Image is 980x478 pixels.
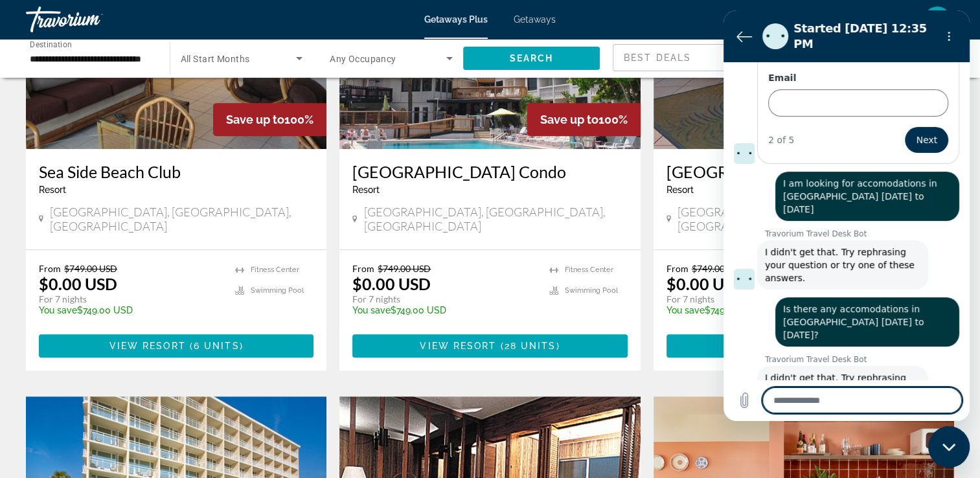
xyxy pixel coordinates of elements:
[692,263,745,274] span: $749.00 USD
[514,14,556,25] a: Getaways
[667,305,705,315] span: You save
[565,286,618,295] span: Swimming Pool
[509,53,553,63] span: Search
[378,263,431,274] span: $749.00 USD
[420,341,496,351] span: View Resort
[463,47,600,70] button: Search
[352,274,431,293] p: $0.00 USD
[624,50,740,65] mat-select: Sort by
[39,185,66,195] span: Resort
[424,14,488,25] a: Getaways Plus
[213,103,326,136] div: 100%
[352,263,374,274] span: From
[667,293,850,305] p: For 7 nights
[39,293,222,305] p: For 7 nights
[352,162,627,181] a: [GEOGRAPHIC_DATA] Condo
[251,266,299,274] span: Fitness Center
[352,293,536,305] p: For 7 nights
[496,341,560,351] span: ( )
[64,263,117,274] span: $749.00 USD
[667,334,941,358] button: View Resort(5 units)
[565,266,613,274] span: Fitness Center
[330,54,396,64] span: Any Occupancy
[39,305,222,315] p: $749.00 USD
[26,3,155,36] a: Travorium
[920,6,954,33] button: User Menu
[30,40,72,49] span: Destination
[109,341,186,351] span: View Resort
[678,205,941,233] span: [GEOGRAPHIC_DATA], [GEOGRAPHIC_DATA], [GEOGRAPHIC_DATA]
[540,113,598,126] span: Save up to
[186,341,244,351] span: ( )
[505,341,556,351] span: 28 units
[352,305,536,315] p: $749.00 USD
[181,54,250,64] span: All Start Months
[667,185,694,195] span: Resort
[194,341,240,351] span: 6 units
[39,274,117,293] p: $0.00 USD
[39,162,313,181] a: Sea Side Beach Club
[226,113,284,126] span: Save up to
[364,205,628,233] span: [GEOGRAPHIC_DATA], [GEOGRAPHIC_DATA], [GEOGRAPHIC_DATA]
[928,426,970,468] iframe: Button to launch messaging window, conversation in progress
[352,334,627,358] button: View Resort(28 units)
[352,185,380,195] span: Resort
[624,52,691,63] span: Best Deals
[39,334,313,358] button: View Resort(6 units)
[724,10,970,421] iframe: Messaging window
[39,263,61,274] span: From
[527,103,641,136] div: 100%
[39,305,77,315] span: You save
[50,205,313,233] span: [GEOGRAPHIC_DATA], [GEOGRAPHIC_DATA], [GEOGRAPHIC_DATA]
[352,305,391,315] span: You save
[667,274,745,293] p: $0.00 USD
[667,162,941,181] a: [GEOGRAPHIC_DATA]
[667,305,850,315] p: $749.00 USD
[667,263,689,274] span: From
[251,286,304,295] span: Swimming Pool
